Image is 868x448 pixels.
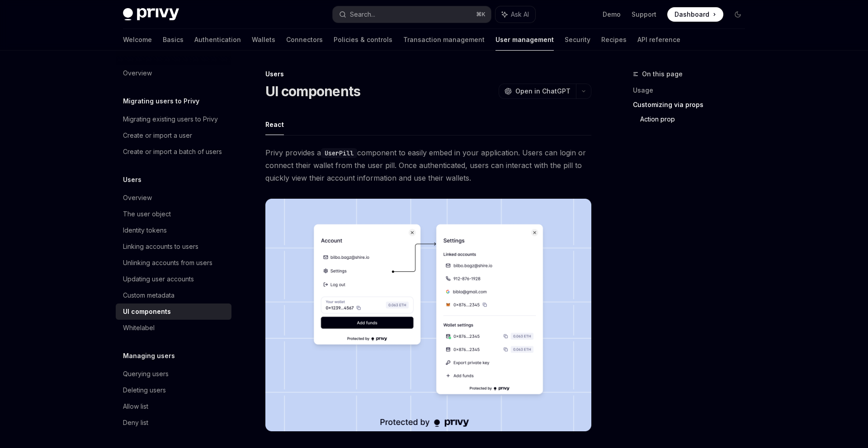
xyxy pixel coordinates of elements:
[495,6,535,23] button: Ask AI
[350,9,375,20] div: Search...
[116,238,231,255] a: Linking accounts to users
[403,29,485,51] a: Transaction management
[116,206,231,222] a: The user object
[116,127,231,144] a: Create or import a user
[667,7,723,22] a: Dashboard
[252,29,275,51] a: Wallets
[123,192,152,203] div: Overview
[495,29,554,51] a: User management
[116,144,231,160] a: Create or import a batch of users
[116,382,231,398] a: Deleting users
[515,87,571,96] span: Open in ChatGPT
[633,83,752,98] a: Usage
[116,303,231,320] a: UI components
[123,385,166,396] div: Deleting users
[116,271,231,287] a: Updating user accounts
[123,274,194,285] div: Updating user accounts
[265,83,360,99] h1: UI components
[123,174,142,185] h5: Users
[601,29,627,51] a: Recipes
[123,241,198,252] div: Linking accounts to users
[123,290,175,301] div: Custom metadata
[116,415,231,431] a: Deny list
[640,112,752,126] a: Action prop
[116,190,231,206] a: Overview
[286,29,323,51] a: Connectors
[163,29,184,51] a: Basics
[116,320,231,336] a: Whitelabel
[123,68,152,79] div: Overview
[637,29,680,51] a: API reference
[511,10,529,19] span: Ask AI
[123,369,169,379] div: Querying users
[123,96,199,107] h5: Migrating users to Privy
[476,11,486,18] span: ⌘ K
[123,350,175,361] h5: Managing users
[116,366,231,382] a: Querying users
[123,146,222,157] div: Create or import a batch of users
[565,29,590,51] a: Security
[333,6,491,23] button: Search...⌘K
[123,322,155,333] div: Whitelabel
[265,199,591,431] img: images/Userpill2.png
[334,29,392,51] a: Policies & controls
[116,65,231,81] a: Overview
[123,29,152,51] a: Welcome
[603,10,621,19] a: Demo
[123,306,171,317] div: UI components
[642,69,683,79] span: On this page
[116,111,231,127] a: Migrating existing users to Privy
[123,401,148,412] div: Allow list
[116,287,231,303] a: Custom metadata
[123,8,179,21] img: dark logo
[116,222,231,238] a: Identity tokens
[731,7,745,22] button: Toggle dark mode
[633,98,752,112] a: Customizing via props
[123,114,218,125] div: Migrating existing users to Privy
[321,148,357,158] code: UserPill
[499,84,576,99] button: Open in ChatGPT
[116,255,231,271] a: Unlinking accounts from users
[123,417,148,428] div: Deny list
[632,10,656,19] a: Support
[265,114,284,135] button: React
[265,146,591,184] span: Privy provides a component to easily embed in your application. Users can login or connect their ...
[123,209,171,219] div: The user object
[194,29,241,51] a: Authentication
[116,398,231,415] a: Allow list
[123,225,167,236] div: Identity tokens
[675,10,709,19] span: Dashboard
[265,70,591,79] div: Users
[123,130,192,141] div: Create or import a user
[123,257,212,268] div: Unlinking accounts from users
